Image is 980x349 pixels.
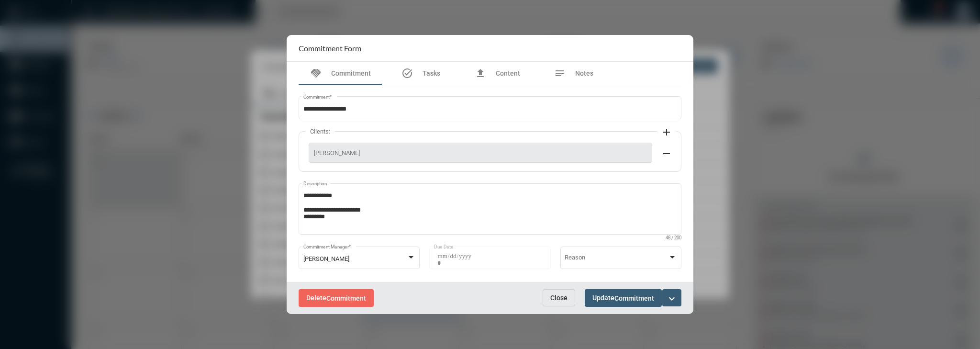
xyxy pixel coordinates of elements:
[314,149,647,157] span: [PERSON_NAME]
[423,69,440,77] span: Tasks
[585,289,662,307] button: UpdateCommitment
[299,289,374,307] button: DeleteCommitment
[550,294,568,302] span: Close
[475,68,486,79] mat-icon: file_upload
[305,128,335,135] label: Clients:
[331,69,371,77] span: Commitment
[614,294,654,302] span: Commitment
[303,255,349,262] span: [PERSON_NAME]
[310,68,322,79] mat-icon: handshake
[543,289,575,306] button: Close
[666,293,678,304] mat-icon: expand_more
[496,69,520,77] span: Content
[661,126,672,138] mat-icon: add
[326,294,366,302] span: Commitment
[306,294,366,302] span: Delete
[661,148,672,159] mat-icon: remove
[666,236,681,241] mat-hint: 48 / 200
[575,69,593,77] span: Notes
[299,44,361,53] h2: Commitment Form
[592,294,654,302] span: Update
[554,68,566,79] mat-icon: notes
[401,68,413,79] mat-icon: task_alt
